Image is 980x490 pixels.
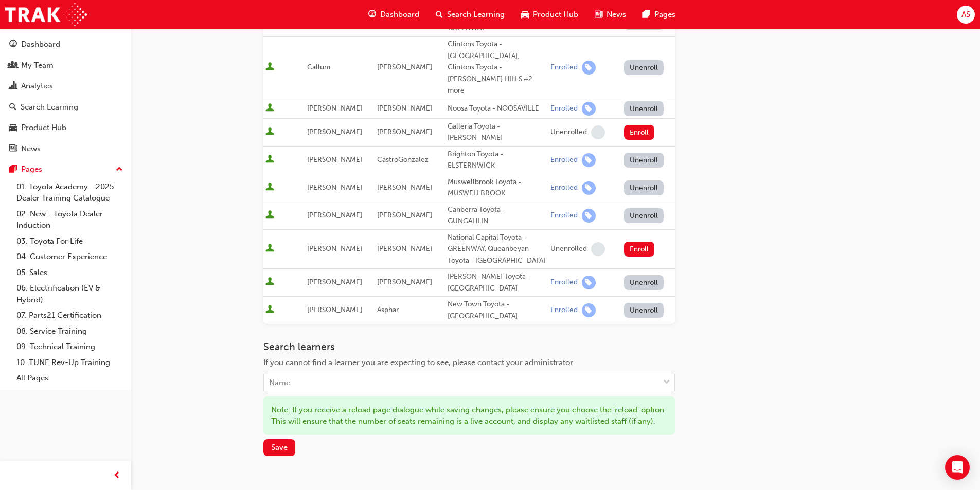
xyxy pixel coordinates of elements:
span: User is active [265,127,274,137]
span: search-icon [9,103,16,112]
span: If you cannot find a learner you are expecting to see, please contact your administrator. [263,358,575,367]
span: User is active [265,155,274,165]
a: 02. New - Toyota Dealer Induction [12,206,127,233]
span: pages-icon [9,165,17,174]
a: 05. Sales [12,265,127,281]
div: Muswellbrook Toyota - MUSWELLBROOK [448,176,546,199]
span: User is active [265,62,274,72]
a: Product Hub [4,118,127,137]
span: up-icon [116,163,123,176]
div: Product Hub [21,122,66,134]
span: [PERSON_NAME] [307,305,362,314]
span: [PERSON_NAME] [377,211,432,220]
span: [PERSON_NAME] [377,128,432,136]
h3: Search learners [263,341,675,353]
button: AS [957,6,975,24]
div: Search Learning [21,101,78,113]
div: Note: If you receive a reload page dialogue while saving changes, please ensure you choose the 'r... [263,396,675,435]
a: Search Learning [4,98,127,117]
button: Enroll [624,242,655,257]
div: Pages [21,164,42,175]
a: News [4,139,127,158]
a: 08. Service Training [12,323,127,339]
div: National Capital Toyota - GREENWAY, Queanbeyan Toyota - [GEOGRAPHIC_DATA] [448,232,546,267]
span: learningRecordVerb_ENROLL-icon [582,209,596,223]
div: Enrolled [550,278,578,287]
span: people-icon [9,61,17,70]
a: pages-iconPages [634,4,684,25]
a: 06. Electrification (EV & Hybrid) [12,280,127,307]
button: DashboardMy TeamAnalyticsSearch LearningProduct HubNews [4,33,127,160]
div: Noosa Toyota - NOOSAVILLE [448,103,546,115]
span: [PERSON_NAME] [307,155,362,164]
span: learningRecordVerb_ENROLL-icon [582,276,596,289]
button: Unenroll [624,180,664,195]
a: All Pages [12,370,127,386]
div: [PERSON_NAME] Toyota - [GEOGRAPHIC_DATA] [448,271,546,294]
span: Product Hub [533,9,578,21]
span: guage-icon [9,40,17,49]
div: Open Intercom Messenger [945,455,970,480]
span: Asphar [377,305,399,314]
span: [PERSON_NAME] [307,104,362,113]
span: car-icon [9,123,17,133]
button: Enroll [624,125,655,140]
span: learningRecordVerb_ENROLL-icon [582,61,596,75]
button: Pages [4,160,127,179]
span: [PERSON_NAME] [307,128,362,136]
button: Unenroll [624,208,664,223]
span: User is active [265,183,274,193]
span: learningRecordVerb_ENROLL-icon [582,102,596,116]
div: Unenrolled [550,128,587,137]
div: Enrolled [550,305,578,315]
span: [PERSON_NAME] [307,211,362,220]
a: Dashboard [4,35,127,54]
span: [PERSON_NAME] [307,278,362,286]
button: Unenroll [624,303,664,318]
span: [PERSON_NAME] [307,183,362,192]
div: News [21,143,41,155]
span: pages-icon [643,8,650,21]
span: learningRecordVerb_ENROLL-icon [582,181,596,195]
button: Unenroll [624,101,664,116]
div: Unenrolled [550,244,587,254]
span: [PERSON_NAME] [377,63,432,71]
span: CastroGonzalez [377,155,429,164]
img: Trak [5,3,87,26]
span: down-icon [663,376,670,389]
span: User is active [265,244,274,254]
span: Pages [654,9,675,21]
span: [PERSON_NAME] [377,104,432,113]
span: learningRecordVerb_NONE-icon [591,242,605,256]
div: Enrolled [550,155,578,165]
div: Clintons Toyota - [GEOGRAPHIC_DATA], Clintons Toyota - [PERSON_NAME] HILLS +2 more [448,39,546,97]
span: Save [271,443,288,452]
a: search-iconSearch Learning [427,4,513,25]
div: My Team [21,60,54,71]
button: Save [263,439,295,456]
a: car-iconProduct Hub [513,4,586,25]
button: Unenroll [624,153,664,168]
span: Callum [307,63,330,71]
span: guage-icon [368,8,376,21]
span: learningRecordVerb_NONE-icon [591,125,605,139]
span: news-icon [9,144,17,154]
a: 01. Toyota Academy - 2025 Dealer Training Catalogue [12,179,127,206]
button: Unenroll [624,275,664,290]
span: news-icon [595,8,602,21]
span: Dashboard [380,9,419,21]
span: AS [961,9,970,21]
span: User is active [265,103,274,114]
span: News [607,9,626,21]
button: Unenroll [624,60,664,75]
a: 10. TUNE Rev-Up Training [12,355,127,371]
a: Analytics [4,77,127,96]
div: Analytics [21,80,53,92]
div: Canberra Toyota - GUNGAHLIN [448,204,546,227]
div: New Town Toyota - [GEOGRAPHIC_DATA] [448,299,546,322]
span: User is active [265,277,274,287]
span: [PERSON_NAME] [307,244,362,253]
div: Dashboard [21,39,60,50]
